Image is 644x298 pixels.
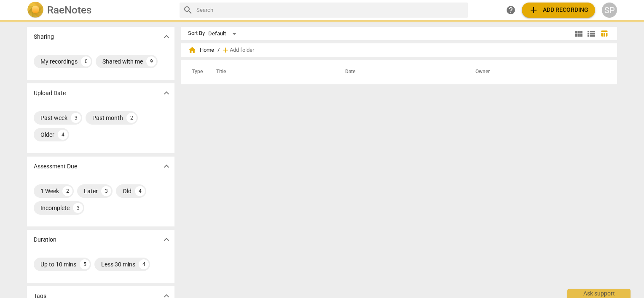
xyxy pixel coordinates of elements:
button: SP [602,3,617,18]
div: Past week [40,114,67,122]
div: 3 [71,113,81,123]
th: Date [335,60,465,84]
div: Up to 10 mins [40,260,76,269]
th: Type [185,60,206,84]
span: Add recording [529,5,588,15]
span: expand_more [161,234,172,245]
button: Table view [598,27,610,40]
span: Add folder [230,47,254,53]
span: / [217,47,220,53]
a: LogoRaeNotes [27,2,173,19]
button: Show more [160,30,173,43]
button: Show more [160,160,173,173]
span: expand_more [161,161,172,171]
span: expand_more [161,32,172,42]
span: add [221,46,230,54]
p: Duration [34,235,56,244]
button: Show more [160,233,173,246]
div: 4 [139,259,149,269]
div: 1 Week [40,187,59,195]
input: Search [196,3,464,17]
div: 2 [126,113,137,123]
div: 4 [58,130,68,140]
p: Sharing [34,32,54,41]
h2: RaeNotes [47,4,91,16]
span: add [529,5,539,15]
div: Default [208,27,239,40]
p: Upload Date [34,89,66,98]
div: Later [84,187,98,195]
img: Logo [27,2,44,19]
div: Old [123,187,131,195]
div: 3 [73,203,83,213]
div: Incomplete [40,204,70,212]
span: home [188,46,196,54]
div: 0 [81,56,91,67]
a: Help [503,3,518,18]
span: help [506,5,516,15]
span: view_list [586,29,596,39]
div: 3 [101,186,111,196]
div: 5 [80,259,90,269]
div: 4 [135,186,145,196]
span: expand_more [161,88,172,98]
div: Less 30 mins [101,260,135,269]
button: Tile view [572,27,585,40]
button: List view [585,27,598,40]
th: Title [206,60,335,84]
th: Owner [465,60,608,84]
button: Upload [522,3,595,18]
div: Older [40,130,54,139]
span: search [183,5,193,15]
div: Ask support [567,289,631,298]
span: view_module [574,29,584,39]
div: Past month [92,114,123,122]
p: Assessment Due [34,162,77,171]
div: My recordings [40,57,78,66]
div: Sort By [188,30,205,37]
div: 9 [146,56,156,67]
button: Show more [160,87,173,99]
div: Shared with me [102,57,143,66]
div: 2 [62,186,72,196]
span: table_chart [600,29,608,37]
span: Home [188,46,214,54]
